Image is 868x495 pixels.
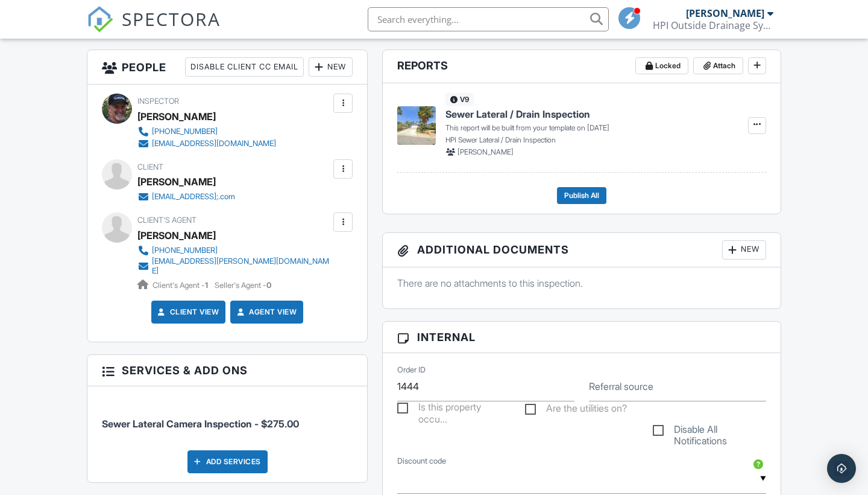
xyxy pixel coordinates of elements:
a: Client View [156,306,219,318]
a: [PERSON_NAME] [137,226,216,244]
div: Open Intercom Messenger [827,454,856,483]
div: [PERSON_NAME] [137,107,216,126]
label: Disable All Notifications [653,424,766,439]
a: [EMAIL_ADDRESS][PERSON_NAME][DOMAIN_NAME] [137,257,330,276]
label: Order ID [397,365,426,375]
h3: Additional Documents [383,233,781,267]
div: New [309,57,353,77]
a: [PHONE_NUMBER] [137,126,276,138]
a: [EMAIL_ADDRESS];.com [137,191,235,203]
div: HPI Outside Drainage Systems [653,19,773,31]
h3: Services & Add ons [87,355,367,386]
div: [EMAIL_ADDRESS][PERSON_NAME][DOMAIN_NAME] [152,257,330,276]
li: Service: Sewer Lateral Camera Inspection [102,395,353,440]
span: Inspector [137,97,179,106]
input: Search everything... [368,7,609,31]
div: Add Services [187,450,268,473]
div: [EMAIL_ADDRESS][DOMAIN_NAME] [152,139,276,148]
span: Client's Agent [137,216,197,225]
div: [PERSON_NAME] [686,7,764,19]
span: Sewer Lateral Camera Inspection - $275.00 [102,418,299,430]
span: Seller's Agent - [215,281,271,290]
strong: 1 [205,281,208,290]
a: SPECTORA [87,16,221,42]
div: [PHONE_NUMBER] [152,246,218,255]
span: SPECTORA [122,6,221,31]
label: Is this property occupied? [397,401,511,417]
label: Are the utilities on? [525,403,627,418]
p: There are no attachments to this inspection. [397,276,766,290]
a: Agent View [234,306,297,318]
div: [PHONE_NUMBER] [152,127,218,136]
label: Discount code [397,456,446,467]
strong: 0 [266,281,271,290]
a: [EMAIL_ADDRESS][DOMAIN_NAME] [137,138,276,150]
h3: Internal [383,322,781,353]
img: The Best Home Inspection Software - Spectora [87,6,113,33]
a: [PHONE_NUMBER] [137,244,330,257]
div: [PERSON_NAME] [137,173,216,191]
span: Client [137,162,163,171]
div: [EMAIL_ADDRESS];.com [152,192,235,202]
label: Referral source [589,380,653,393]
span: Client's Agent - [153,281,210,290]
h3: People [87,50,367,85]
div: New [722,240,766,260]
div: Disable Client CC Email [185,57,304,77]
